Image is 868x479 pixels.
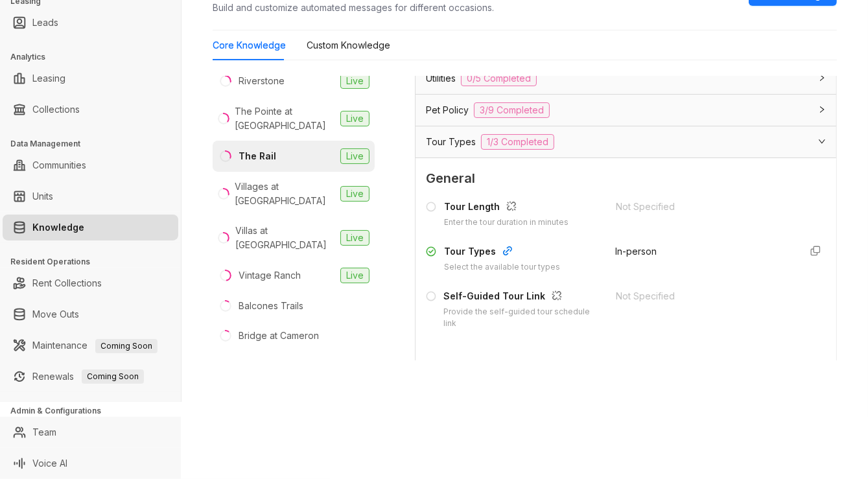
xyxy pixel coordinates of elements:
span: Live [340,148,369,164]
div: Pet Policy3/9 Completed [416,95,836,126]
div: Custom Knowledge [307,38,390,53]
a: Team [32,419,56,445]
li: Rent Collections [3,270,178,296]
span: collapsed [818,106,826,113]
div: Villas at [GEOGRAPHIC_DATA] [235,224,335,252]
div: Utilities0/5 Completed [416,63,836,94]
li: Knowledge [3,215,178,240]
div: Build and customize automated messages for different occasions. [213,1,494,14]
span: Live [340,186,369,202]
div: Tour Types1/3 Completed [416,126,836,158]
div: Bridge at [GEOGRAPHIC_DATA] [239,358,369,387]
li: Communities [3,152,178,178]
a: Rent Collections [32,270,102,296]
div: Vintage Ranch [239,268,301,283]
a: Communities [32,152,86,178]
div: Balcones Trails [239,299,303,313]
span: 3/9 Completed [474,102,550,118]
li: Maintenance [3,333,178,358]
span: General [426,169,826,189]
li: Team [3,419,178,445]
span: Utilities [426,71,456,86]
span: expanded [818,137,826,145]
span: In-person [616,246,657,257]
h3: Resident Operations [10,256,181,268]
li: Voice AI [3,450,178,476]
div: Villages at [GEOGRAPHIC_DATA] [235,180,335,208]
h3: Admin & Configurations [10,405,181,417]
a: Voice AI [32,450,67,476]
a: Move Outs [32,301,79,327]
span: 0/5 Completed [461,71,537,86]
span: Live [340,111,369,126]
li: Move Outs [3,301,178,327]
div: Bridge at Cameron [239,329,319,343]
div: Enter the tour duration in minutes [444,216,569,229]
div: The Pointe at [GEOGRAPHIC_DATA] [235,104,335,133]
div: Riverstone [239,74,285,88]
div: Tour Length [444,200,569,216]
span: Tour Types [426,135,476,149]
a: Collections [32,97,80,123]
li: Units [3,183,178,209]
span: Coming Soon [82,369,144,384]
a: Leads [32,10,58,36]
span: Live [340,73,369,89]
h3: Analytics [10,51,181,63]
span: collapsed [818,74,826,82]
div: Self-Guided Tour Link [443,289,600,306]
a: Units [32,183,53,209]
a: RenewalsComing Soon [32,364,144,390]
div: Not Specified [616,289,790,303]
li: Leads [3,10,178,36]
li: Leasing [3,65,178,91]
span: 1/3 Completed [481,134,554,150]
div: Not Specified [616,200,790,214]
li: Collections [3,97,178,123]
span: Coming Soon [95,339,158,353]
span: Live [340,230,369,246]
span: Pet Policy [426,103,469,117]
div: Provide the self-guided tour schedule link [443,306,600,331]
div: Core Knowledge [213,38,286,53]
a: Leasing [32,65,65,91]
div: Tour Types [444,244,560,261]
li: Renewals [3,364,178,390]
div: Select the available tour types [444,261,560,274]
h3: Data Management [10,138,181,150]
a: Knowledge [32,215,84,240]
div: The Rail [239,149,276,163]
span: Live [340,268,369,283]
